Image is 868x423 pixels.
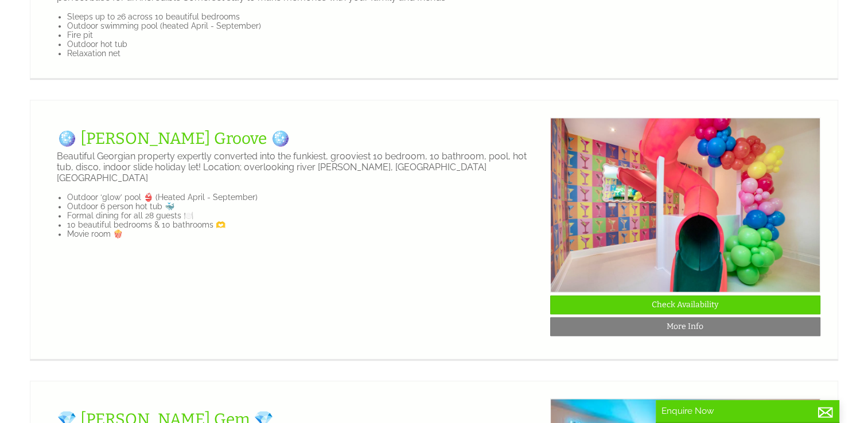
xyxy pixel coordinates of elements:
a: 🪩 [PERSON_NAME] Groove 🪩 [57,129,290,148]
li: Formal dining for all 28 guests 🍽️ [67,211,540,220]
li: Fire pit [67,30,540,40]
li: 10 beautiful bedrooms & 10 bathrooms 🫶 [67,220,540,229]
li: Outdoor hot tub [67,40,540,49]
li: Sleeps up to 26 across 10 beautiful bedrooms [67,12,540,21]
a: Check Availability [550,295,820,314]
li: Outdoor ‘glow’ pool 👙 (Heated April - September) [67,193,540,202]
img: GROOVE_-_LOW_res_25-01-02_10772.original.JPG [550,117,820,292]
p: Enquire Now [661,406,834,416]
a: More Info [550,317,820,336]
li: Outdoor 6 person hot tub 🐳 [67,202,540,211]
p: Beautiful Georgian property expertly converted into the funkiest, grooviest 10 bedroom, 10 bathro... [57,151,541,183]
li: Outdoor swimming pool (heated April - September) [67,21,540,30]
li: Relaxation net [67,49,540,58]
li: Movie room 🍿 [67,229,540,238]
